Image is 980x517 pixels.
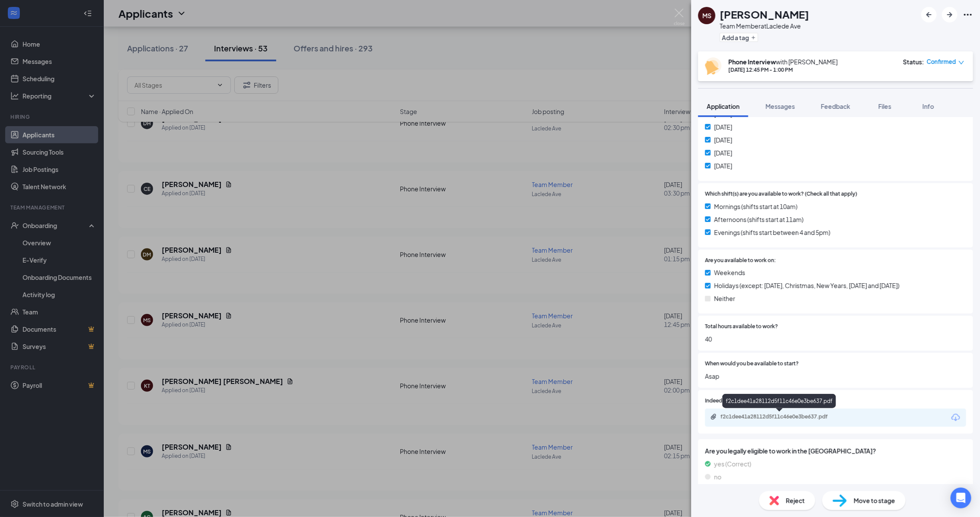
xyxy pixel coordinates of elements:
span: Indeed Resume [705,397,743,405]
span: Info [923,102,934,110]
span: Application [707,102,740,110]
span: Confirmed [927,57,956,66]
span: When would you be available to start? [705,360,799,368]
span: Reject [786,496,805,505]
span: Afternoons (shifts start at 11am) [714,215,804,224]
span: Which shift(s) are you available to work? (Check all that apply) [705,190,857,198]
span: Feedback [821,102,850,110]
div: f2c1dee41a28112d5f11c46e0e3be637.pdf [721,413,842,420]
span: [DATE] [714,122,732,132]
span: Holidays (except: [DATE], Christmas, New Years, [DATE] and [DATE]) [714,281,900,290]
div: Status : [903,57,924,66]
span: Neither [714,294,735,303]
span: 40 [705,334,966,344]
span: [DATE] [714,148,732,158]
svg: Plus [751,35,756,40]
div: MS [702,11,712,20]
a: Paperclipf2c1dee41a28112d5f11c46e0e3be637.pdf [710,413,850,422]
span: [DATE] [714,135,732,145]
b: Phone Interview [728,58,776,66]
span: Move to stage [854,496,895,505]
div: Open Intercom Messenger [951,488,971,508]
div: f2c1dee41a28112d5f11c46e0e3be637.pdf [722,394,836,408]
svg: Download [951,412,961,423]
span: Are you available to work on: [705,257,776,265]
div: [DATE] 12:45 PM - 1:00 PM [728,66,838,73]
div: with [PERSON_NAME] [728,57,838,66]
button: PlusAdd a tag [720,33,758,42]
span: no [714,472,721,482]
span: Are you legally eligible to work in the [GEOGRAPHIC_DATA]? [705,446,966,456]
svg: ArrowRight [945,10,955,20]
h1: [PERSON_NAME] [720,7,809,22]
svg: ArrowLeftNew [924,10,934,20]
svg: Ellipses [963,10,973,20]
span: Total hours available to work? [705,323,778,331]
button: ArrowRight [942,7,958,22]
div: Team Member at Laclede Ave [720,22,809,30]
span: down [958,60,964,66]
span: yes (Correct) [714,459,751,469]
span: [DATE] [714,161,732,171]
span: Messages [766,102,795,110]
span: Files [878,102,891,110]
svg: Paperclip [710,413,717,420]
span: Weekends [714,268,745,277]
button: ArrowLeftNew [921,7,937,22]
span: Asap [705,371,966,381]
span: Mornings (shifts start at 10am) [714,202,798,211]
span: Evenings (shifts start between 4 and 5pm) [714,228,830,237]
